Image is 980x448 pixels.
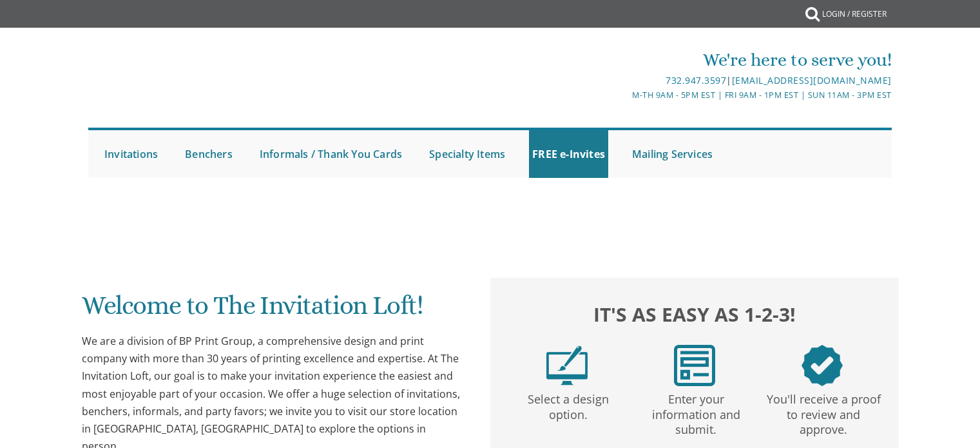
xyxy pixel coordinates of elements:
[629,130,716,178] a: Mailing Services
[256,130,405,178] a: Informals / Thank You Cards
[82,291,465,329] h1: Welcome to The Invitation Loft!
[503,300,886,329] h2: It's as easy as 1-2-3!
[635,386,757,438] p: Enter your information and submit.
[674,345,715,386] img: step2.png
[357,47,892,73] div: We're here to serve you!
[529,130,608,178] a: FREE e-Invites
[732,74,892,86] a: [EMAIL_ADDRESS][DOMAIN_NAME]
[426,130,508,178] a: Specialty Items
[546,345,588,386] img: step1.png
[357,88,892,102] div: M-Th 9am - 5pm EST | Fri 9am - 1pm EST | Sun 11am - 3pm EST
[357,73,892,88] div: |
[101,130,161,178] a: Invitations
[666,74,726,86] a: 732.947.3597
[802,345,843,386] img: step3.png
[762,386,885,438] p: You'll receive a proof to review and approve.
[507,386,629,423] p: Select a design option.
[182,130,236,178] a: Benchers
